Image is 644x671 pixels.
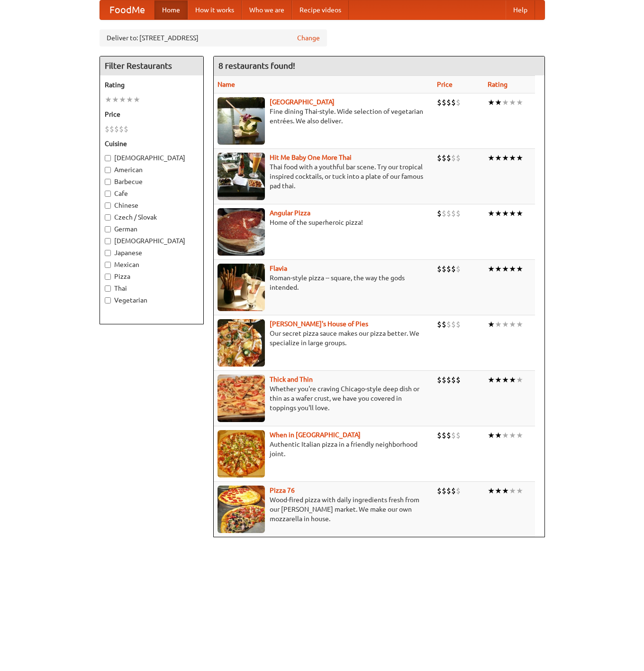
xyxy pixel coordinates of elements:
[516,486,523,496] li: ★
[270,98,335,106] a: [GEOGRAPHIC_DATA]
[105,201,199,210] label: Chinese
[105,224,199,234] label: German
[105,94,112,105] li: ★
[442,375,446,385] li: $
[218,495,430,524] p: Wood-fired pizza with daily ingredients fresh from our [PERSON_NAME] market. We make our own mozz...
[297,33,320,43] a: Change
[218,61,295,70] ng-pluralize: 8 restaurants found!
[495,264,502,274] li: ★
[218,162,430,191] p: Thai food with a youthful bar scene. Try our tropical inspired cocktails, or tuck into a plate of...
[446,486,451,496] li: $
[105,189,199,198] label: Cafe
[100,0,154,19] a: FoodMe
[105,250,111,256] input: Japanese
[495,153,502,163] li: ★
[509,153,516,163] li: ★
[488,319,495,330] li: ★
[105,80,199,90] h5: Rating
[502,153,509,163] li: ★
[456,430,461,441] li: $
[105,191,111,197] input: Cafe
[105,177,199,186] label: Barbecue
[119,94,126,105] li: ★
[270,154,352,161] b: Hit Me Baby One More Thai
[446,208,451,219] li: $
[488,430,495,441] li: ★
[446,375,451,385] li: $
[488,97,495,108] li: ★
[292,0,349,19] a: Recipe videos
[509,486,516,496] li: ★
[506,0,535,19] a: Help
[218,430,265,478] img: wheninrome.jpg
[502,319,509,330] li: ★
[105,214,111,221] input: Czech / Slovak
[105,285,111,292] input: Thai
[105,153,199,163] label: [DEMOGRAPHIC_DATA]
[218,264,265,311] img: flavia.jpg
[451,375,456,385] li: $
[509,208,516,219] li: ★
[442,97,446,108] li: $
[502,264,509,274] li: ★
[516,375,523,385] li: ★
[488,375,495,385] li: ★
[105,165,199,175] label: American
[456,486,461,496] li: $
[218,153,265,200] img: babythai.jpg
[446,264,451,274] li: $
[442,153,446,163] li: $
[516,97,523,108] li: ★
[451,153,456,163] li: $
[218,273,430,292] p: Roman-style pizza -- square, the way the gods intended.
[119,124,124,134] li: $
[509,97,516,108] li: ★
[446,153,451,163] li: $
[502,430,509,441] li: ★
[495,97,502,108] li: ★
[495,430,502,441] li: ★
[270,320,368,328] b: [PERSON_NAME]'s House of Pies
[456,153,461,163] li: $
[456,319,461,330] li: $
[437,375,442,385] li: $
[488,486,495,496] li: ★
[133,94,140,105] li: ★
[437,153,442,163] li: $
[502,208,509,219] li: ★
[516,430,523,441] li: ★
[105,179,111,185] input: Barbecue
[218,97,265,145] img: satay.jpg
[437,319,442,330] li: $
[437,486,442,496] li: $
[218,375,265,422] img: thick.jpg
[218,319,265,367] img: luigis.jpg
[456,375,461,385] li: $
[442,208,446,219] li: $
[446,319,451,330] li: $
[218,81,235,88] a: Name
[270,209,310,217] a: Angular Pizza
[456,97,461,108] li: $
[270,431,361,439] a: When in [GEOGRAPHIC_DATA]
[242,0,292,19] a: Who we are
[105,167,111,173] input: American
[488,153,495,163] li: ★
[270,487,295,494] a: Pizza 76
[105,238,111,244] input: [DEMOGRAPHIC_DATA]
[105,124,109,134] li: $
[100,29,327,46] div: Deliver to: [STREET_ADDRESS]
[451,319,456,330] li: $
[451,208,456,219] li: $
[105,110,199,119] h5: Price
[451,430,456,441] li: $
[270,376,313,383] a: Thick and Thin
[437,81,453,88] a: Price
[105,202,111,209] input: Chinese
[509,375,516,385] li: ★
[502,486,509,496] li: ★
[442,486,446,496] li: $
